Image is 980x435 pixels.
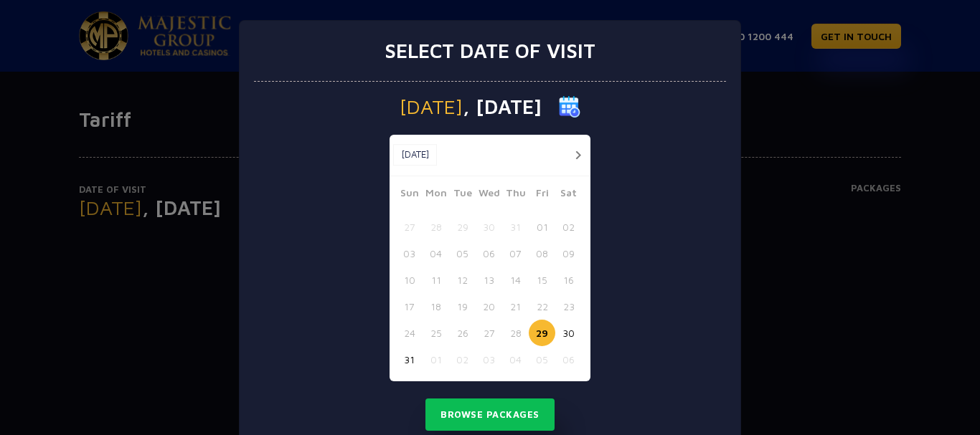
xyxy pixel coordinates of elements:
button: 28 [423,214,449,240]
button: 23 [555,293,582,320]
span: Fri [529,185,555,205]
button: 02 [449,346,476,373]
button: 02 [555,214,582,240]
button: 18 [423,293,449,320]
button: 19 [449,293,476,320]
span: Sat [555,185,582,205]
button: 26 [449,320,476,346]
button: 31 [396,346,423,373]
button: 03 [396,240,423,267]
button: 30 [476,214,502,240]
button: 12 [449,267,476,293]
button: 27 [396,214,423,240]
button: 09 [555,240,582,267]
button: 25 [423,320,449,346]
span: Thu [502,185,529,205]
button: 13 [476,267,502,293]
span: Mon [423,185,449,205]
button: 16 [555,267,582,293]
span: , [DATE] [463,97,542,117]
button: 05 [529,346,555,373]
button: 20 [476,293,502,320]
button: 31 [502,214,529,240]
button: 01 [423,346,449,373]
img: calender icon [559,96,580,118]
button: 22 [529,293,555,320]
button: 08 [529,240,555,267]
span: Sun [396,185,423,205]
button: 17 [396,293,423,320]
button: 21 [502,293,529,320]
button: 30 [555,320,582,346]
button: 03 [476,346,502,373]
button: 07 [502,240,529,267]
button: 05 [449,240,476,267]
h3: Select date of visit [385,39,595,63]
button: 06 [476,240,502,267]
span: Wed [476,185,502,205]
span: Tue [449,185,476,205]
button: Browse Packages [425,398,555,431]
button: 27 [476,320,502,346]
button: [DATE] [393,144,437,166]
button: 10 [396,267,423,293]
button: 14 [502,267,529,293]
button: 29 [529,320,555,346]
button: 24 [396,320,423,346]
button: 04 [423,240,449,267]
button: 28 [502,320,529,346]
button: 11 [423,267,449,293]
span: [DATE] [400,97,463,117]
button: 04 [502,346,529,373]
button: 15 [529,267,555,293]
button: 29 [449,214,476,240]
button: 06 [555,346,582,373]
button: 01 [529,214,555,240]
